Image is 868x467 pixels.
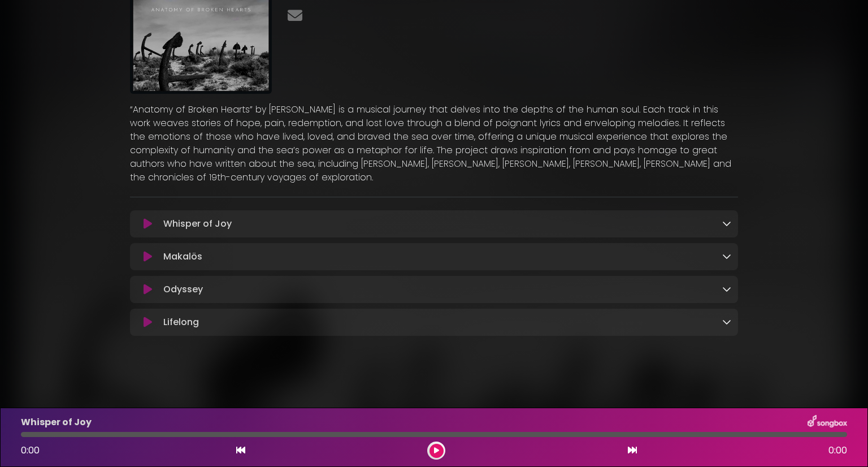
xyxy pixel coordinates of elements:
[163,283,203,296] p: Odyssey
[130,103,738,184] p: “Anatomy of Broken Hearts” by [PERSON_NAME] is a musical journey that delves into the depths of t...
[163,250,202,263] p: Makalös
[163,315,199,329] p: Lifelong
[163,217,232,231] p: Whisper of Joy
